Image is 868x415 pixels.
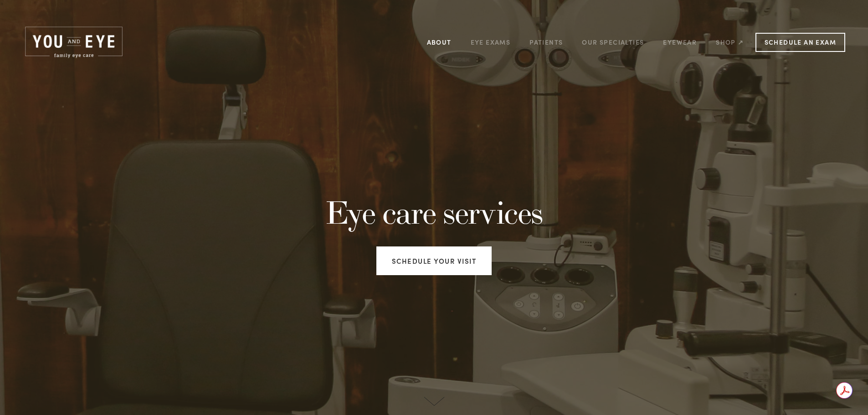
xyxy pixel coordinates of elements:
[23,25,125,60] img: Rochester, MN | You and Eye | Family Eye Care
[582,38,644,46] a: Our Specialties
[184,194,685,231] h1: Eye care services
[376,246,492,275] a: Schedule your visit
[716,35,744,49] a: Shop ↗
[663,35,697,49] a: Eyewear
[427,35,452,49] a: About
[755,33,845,52] a: Schedule an Exam
[529,35,563,49] a: Patients
[471,35,511,49] a: Eye Exams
